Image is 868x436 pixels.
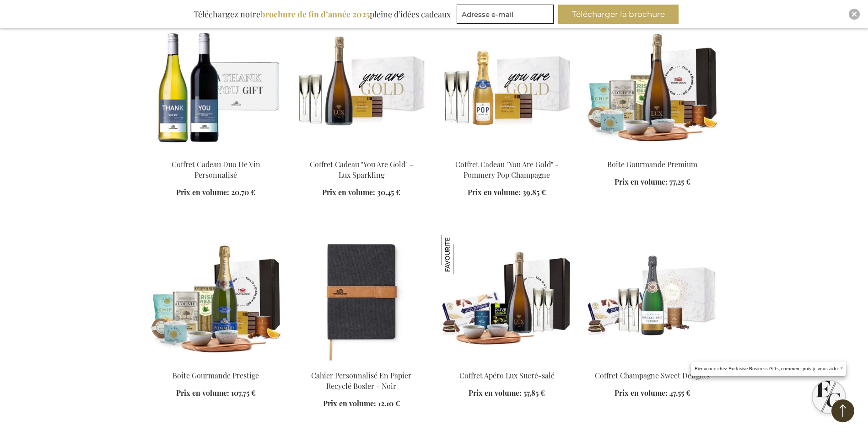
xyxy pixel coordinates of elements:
a: Coffret Cadeau "You Are Gold" - Pommery Pop Champagne [455,160,559,180]
span: Prix en volume: [176,388,229,398]
img: You Are Gold Gift Box - Lux Sparkling [296,24,427,152]
div: Close [849,9,860,20]
a: Coffret Cadeau Duo De Vin Personnalisé [172,160,260,180]
img: Personalised Bosler Recycled Paper Notebook - Black [296,235,427,363]
a: You Are Gold Gift Box - Lux Sparkling [296,148,427,157]
a: Prix en volume: 107,75 € [176,388,256,399]
span: Prix en volume: [323,399,376,408]
a: Prix en volume: 30,45 € [322,187,400,198]
a: Boîte Gourmande Prestige [173,371,259,380]
span: 30,45 € [377,187,400,197]
a: Prix en volume: 57,85 € [469,388,545,399]
img: Close [852,11,857,17]
img: Coffret Apéro Lux Sucré-salé [442,235,481,274]
span: 47,55 € [669,388,690,398]
span: Prix en volume: [615,388,668,398]
a: Prestige Gourmet Box [151,359,281,368]
span: 77,25 € [669,177,690,186]
a: Personalised Bosler Recycled Paper Notebook - Black [296,359,427,368]
span: 107,75 € [231,388,256,398]
img: Premium Gourmet Box [587,24,718,152]
div: Téléchargez notre pleine d’idées cadeaux [189,5,455,24]
img: Coffret Cadeau "You Are Gold" - Pommery Pop Champagne [442,24,572,152]
span: 20,70 € [231,187,255,197]
span: Prix en volume: [176,187,229,197]
a: Prix en volume: 39,85 € [468,187,546,198]
a: Prix en volume: 20,70 € [176,187,255,198]
span: Prix en volume: [615,177,668,186]
a: Prix en volume: 77,25 € [615,177,690,187]
b: brochure de fin d’année 2025 [260,9,370,20]
span: Prix en volume: [468,187,521,197]
a: Cahier Personnalisé En Papier Recyclé Bosler - Noir [311,371,411,391]
a: Boîte Gourmande Premium [607,160,697,169]
a: Coffret Apéro Lux Sucré-salé [459,371,555,380]
img: Prestige Gourmet Box [151,235,281,363]
a: Coffret Cadeau "You Are Gold" - Lux Sparkling [310,160,413,180]
a: Personalised Wine Duo Gift Box [151,148,281,157]
a: Coffret Champagne Sweet Delights [595,371,710,380]
button: Télécharger la brochure [558,5,679,24]
form: marketing offers and promotions [457,5,556,27]
input: Adresse e-mail [457,5,554,24]
span: Prix en volume: [469,388,522,398]
img: Sweet & Salty LUXury Apéro Set [442,235,572,363]
span: 12,10 € [378,399,400,408]
span: 39,85 € [523,187,546,197]
img: Personalised Wine Duo Gift Box [151,24,281,152]
a: Sweet Delights Champagne Set [587,359,718,368]
a: Prix en volume: 12,10 € [323,399,400,409]
a: Premium Gourmet Box [587,148,718,157]
a: Sweet & Salty LUXury Apéro Set Coffret Apéro Lux Sucré-salé [442,359,572,368]
span: Prix en volume: [322,187,375,197]
a: Prix en volume: 47,55 € [615,388,690,399]
img: Sweet Delights Champagne Set [587,235,718,363]
span: 57,85 € [523,388,545,398]
a: Coffret Cadeau "You Are Gold" - Pommery Pop Champagne [442,148,572,157]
